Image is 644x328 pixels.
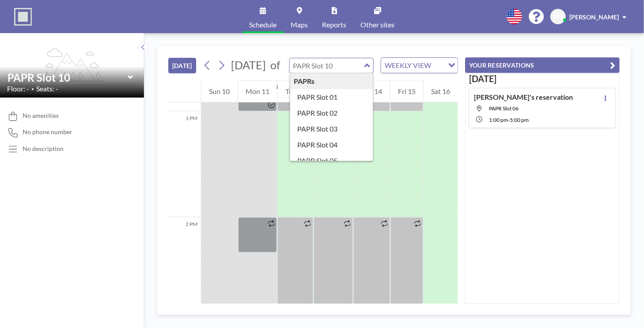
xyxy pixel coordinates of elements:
input: Search for option [434,60,443,71]
div: Fri 15 [390,80,424,102]
div: Mon 11 [238,80,277,102]
span: [PERSON_NAME] [569,13,619,21]
span: 1:00 PM [489,117,508,123]
span: [DATE] [231,58,266,72]
span: - [508,117,510,123]
div: PAPR Slot 04 [290,137,373,153]
span: WEEKLY VIEW [383,60,433,71]
button: YOUR RESERVATIONS [465,57,620,73]
span: PAPR Slot 06 [489,105,519,112]
span: Other sites [361,21,395,28]
div: PAPR Slot 02 [290,105,373,121]
div: PAPR Slot 05 [290,153,373,169]
div: 1 PM [168,111,201,217]
div: 2 PM [168,217,201,323]
span: Reports [322,21,347,28]
div: Tue 12 [277,80,313,102]
div: Sat 16 [424,80,458,102]
span: No phone number [23,128,72,136]
div: Search for option [381,58,458,73]
div: PAPR Slot 03 [290,121,373,137]
span: • [31,86,34,92]
div: PAPRs [290,73,373,89]
span: Schedule [250,21,277,28]
div: No description [23,145,64,153]
span: Floor: - [7,84,29,93]
span: Seats: - [36,84,58,93]
span: No amenities [23,112,59,120]
input: PAPR Slot 10 [290,58,364,73]
input: PAPR Slot 10 [8,71,128,84]
div: Sun 10 [201,80,238,102]
img: organization-logo [14,8,32,26]
span: 5:00 PM [510,117,529,123]
span: of [270,58,280,72]
h4: [PERSON_NAME]'s reservation [474,93,573,102]
button: [DATE] [168,58,196,73]
h3: [DATE] [469,73,616,84]
span: Maps [291,21,308,28]
span: YM [553,13,563,21]
div: PAPR Slot 01 [290,89,373,105]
